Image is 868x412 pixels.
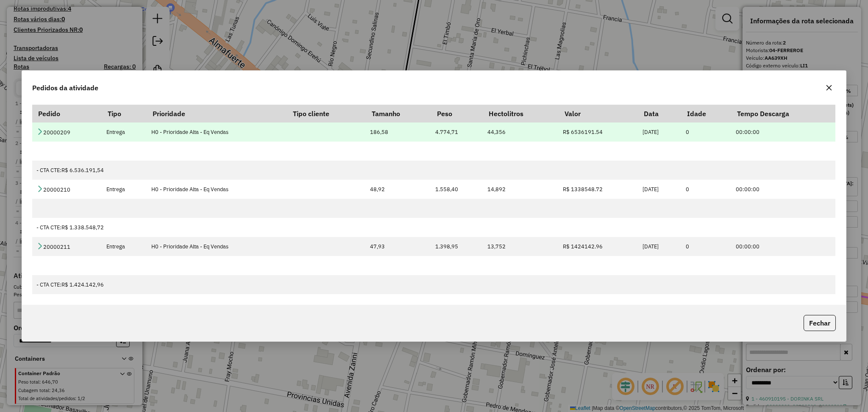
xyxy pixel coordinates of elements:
[732,237,836,256] td: 00:00:00
[559,122,638,142] td: R$ 6536191.54
[732,180,836,199] td: 00:00:00
[61,281,104,288] span: R$ 1.424.142,96
[431,237,483,256] td: 1.398,95
[487,128,506,136] span: 44,356
[32,237,102,256] td: 20000211
[366,105,431,122] th: Tamanho
[681,122,731,142] td: 0
[102,105,147,122] th: Tipo
[487,243,506,250] span: 13,752
[61,167,104,174] span: R$ 6.536.191,54
[804,315,836,331] button: Fechar
[638,122,682,142] td: [DATE]
[147,122,287,142] td: H0 - Prioridade Alta - Eq Vendas
[147,180,287,199] td: H0 - Prioridade Alta - Eq Vendas
[36,281,831,289] div: - CTA CTE:
[32,105,102,122] th: Pedido
[681,237,731,256] td: 0
[431,122,483,142] td: 4.774,71
[147,105,287,122] th: Prioridade
[32,83,98,93] span: Pedidos da atividade
[483,105,559,122] th: Hectolitros
[638,180,682,199] td: [DATE]
[61,224,104,231] span: R$ 1.338.548,72
[36,223,831,231] div: - CTA CTE:
[559,105,638,122] th: Valor
[106,186,125,193] span: Entrega
[366,180,431,199] td: 48,92
[36,166,831,174] div: - CTA CTE:
[287,105,366,122] th: Tipo cliente
[366,237,431,256] td: 47,93
[32,122,102,142] td: 20000209
[106,128,125,136] span: Entrega
[559,237,638,256] td: R$ 1424142.96
[106,243,125,250] span: Entrega
[431,105,483,122] th: Peso
[638,237,682,256] td: [DATE]
[431,180,483,199] td: 1.558,40
[32,180,102,199] td: 20000210
[681,180,731,199] td: 0
[366,122,431,142] td: 186,58
[559,180,638,199] td: R$ 1338548.72
[638,105,682,122] th: Data
[147,237,287,256] td: H0 - Prioridade Alta - Eq Vendas
[732,122,836,142] td: 00:00:00
[487,186,506,193] span: 14,892
[681,105,731,122] th: Idade
[732,105,836,122] th: Tempo Descarga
